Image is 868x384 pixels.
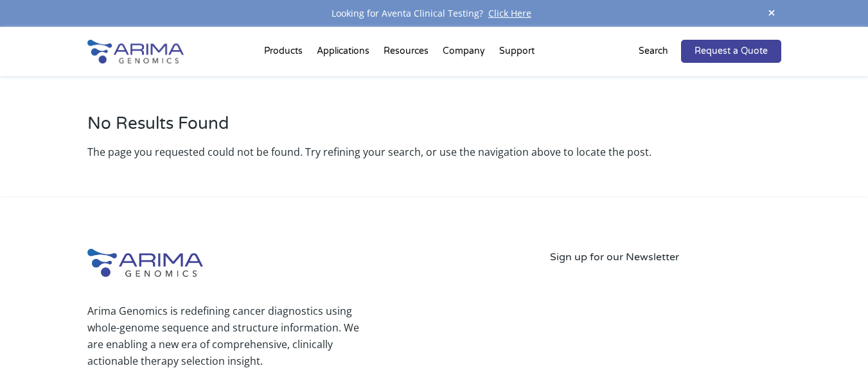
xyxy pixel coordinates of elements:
p: Search [639,43,668,60]
a: Click Here [483,7,536,19]
h1: No Results Found [87,113,781,144]
p: Arima Genomics is redefining cancer diagnostics using whole-genome sequence and structure informa... [87,303,365,369]
a: Request a Quote [681,40,781,63]
img: Arima-Genomics-logo [87,40,184,63]
p: Sign up for our Newsletter [550,249,781,265]
img: Arima-Genomics-logo [87,249,203,277]
p: The page you requested could not be found. Try refining your search, or use the navigation above ... [87,144,781,160]
div: Looking for Aventa Clinical Testing? [87,5,781,22]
